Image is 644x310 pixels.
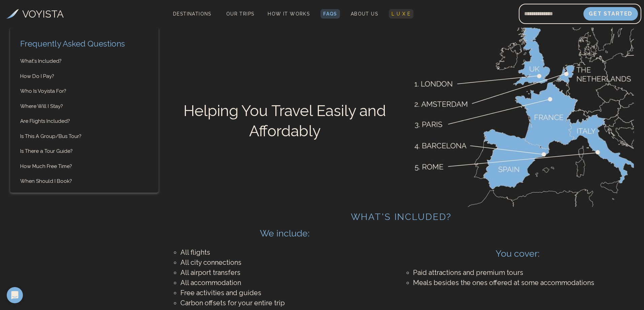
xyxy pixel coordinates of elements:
[174,227,396,241] h2: We include:
[348,9,381,19] a: About Us
[180,257,389,267] li: All city connections
[10,133,159,140] a: Is This A Group/Bus Tour?
[6,9,19,19] img: Voyista Logo
[413,267,622,278] li: Paid attractions and premium tours
[406,247,629,261] h2: You cover:
[169,212,634,222] h2: What's Included?
[170,8,214,28] span: Destinations
[10,28,159,50] h2: Frequently Asked Questions
[10,147,159,155] a: Is There a Tour Guide?
[519,6,583,22] input: Email address
[323,11,337,17] span: FAQs
[180,267,389,278] li: All airport transfers
[180,288,389,298] li: Free activities and guides
[320,9,340,19] a: FAQs
[389,9,413,19] a: L U X E
[180,278,389,288] li: All accommodation
[7,287,23,303] div: Open Intercom Messenger
[583,7,638,21] button: Get Started
[268,11,310,17] span: How It Works
[226,11,255,17] span: Our Trips
[10,177,159,185] a: When Should I Book?
[22,6,64,22] h3: VOYISTA
[10,103,159,110] a: Where Will I Stay?
[10,163,159,170] a: How Much Free Time?
[180,298,389,308] li: Carbon offsets for your entire trip
[401,28,634,207] img: European Highlight Trip
[169,96,401,146] h1: Helping You Travel Easily and Affordably
[6,6,64,22] a: VOYISTA
[10,57,159,65] a: What's Included?
[413,278,622,288] li: Meals besides the ones offered at some accommodations
[10,87,159,95] a: Who Is Voyista For?
[392,11,411,17] span: L U X E
[10,73,159,80] a: How Do I Pay?
[351,11,378,17] span: About Us
[265,9,312,19] a: How It Works
[180,247,389,257] li: All flights
[10,117,159,125] a: Are Flights Included?
[224,9,257,19] a: Our Trips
